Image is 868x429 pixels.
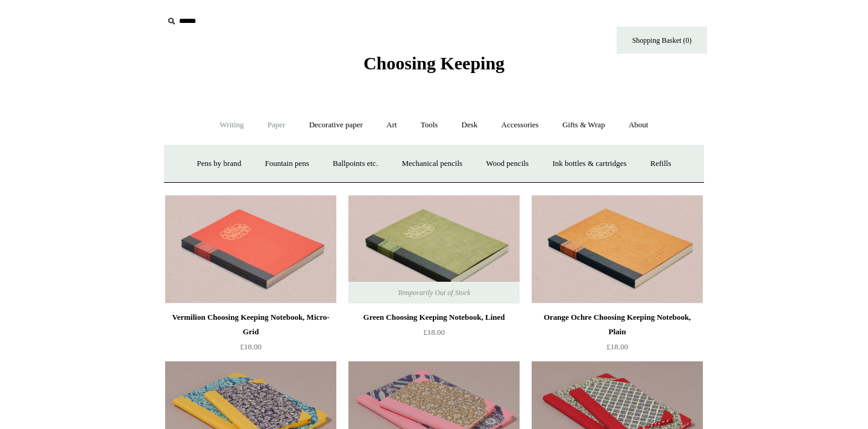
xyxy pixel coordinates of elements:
[348,195,520,303] a: Green Choosing Keeping Notebook, Lined Green Choosing Keeping Notebook, Lined Temporarily Out of ...
[541,148,637,180] a: Ink bottles & cartridges
[240,342,262,351] span: £18.00
[606,342,628,351] span: £18.00
[410,109,449,141] a: Tools
[423,328,445,337] span: £18.00
[617,27,707,54] a: Shopping Basket (0)
[451,109,489,141] a: Desk
[532,195,703,303] a: Orange Ochre Choosing Keeping Notebook, Plain Orange Ochre Choosing Keeping Notebook, Plain
[640,148,682,180] a: Refills
[491,109,550,141] a: Accessories
[391,148,473,180] a: Mechanical pencils
[254,148,319,180] a: Fountain pens
[535,310,700,339] div: Orange Ochre Choosing Keeping Notebook, Plain
[298,109,374,141] a: Decorative paper
[475,148,539,180] a: Wood pencils
[257,109,297,141] a: Paper
[348,195,520,303] img: Green Choosing Keeping Notebook, Lined
[165,310,336,360] a: Vermilion Choosing Keeping Notebook, Micro-Grid £18.00
[376,109,407,141] a: Art
[186,148,253,180] a: Pens by brand
[348,310,520,360] a: Green Choosing Keeping Notebook, Lined £18.00
[351,310,517,325] div: Green Choosing Keeping Notebook, Lined
[165,195,336,303] a: Vermilion Choosing Keeping Notebook, Micro-Grid Vermilion Choosing Keeping Notebook, Micro-Grid
[532,310,703,360] a: Orange Ochre Choosing Keeping Notebook, Plain £18.00
[532,195,703,303] img: Orange Ochre Choosing Keeping Notebook, Plain
[363,63,505,71] a: Choosing Keeping
[618,109,659,141] a: About
[385,282,482,303] span: Temporarily Out of Stock
[322,148,389,180] a: Ballpoints etc.
[168,310,333,339] div: Vermilion Choosing Keeping Notebook, Micro-Grid
[165,195,336,303] img: Vermilion Choosing Keeping Notebook, Micro-Grid
[363,53,505,73] span: Choosing Keeping
[552,109,616,141] a: Gifts & Wrap
[209,109,255,141] a: Writing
